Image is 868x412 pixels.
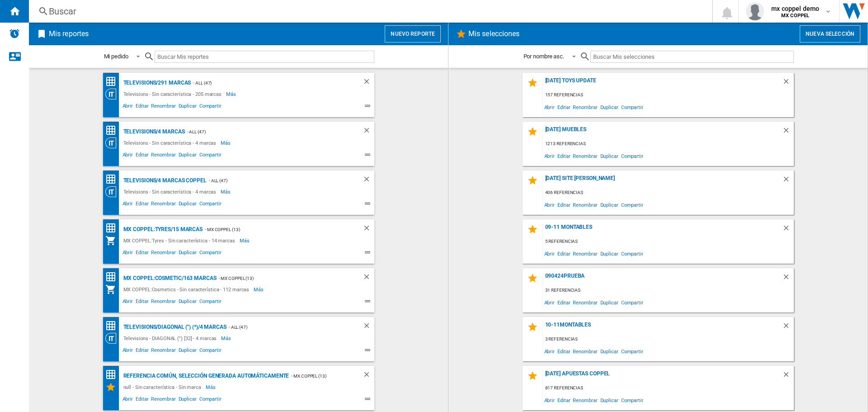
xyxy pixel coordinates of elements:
[620,101,645,113] span: Compartir
[620,247,645,260] span: Compartir
[121,235,240,246] div: MX COPPEL:Tyres - Sin característica - 14 marcas
[385,25,441,43] button: Nuevo reporte
[543,322,782,334] div: 10-11Montables
[543,138,794,150] div: 1213 referencias
[543,370,782,383] div: [DATE] apuestas coppel
[105,235,121,246] div: Mi colección
[177,297,198,308] span: Duplicar
[9,28,20,39] img: alerts-logo.svg
[571,394,599,406] span: Renombrar
[198,199,223,210] span: Compartir
[363,224,374,235] div: Borrar
[150,346,177,357] span: Renombrar
[134,199,150,210] span: Editar
[221,333,232,344] span: Más
[782,370,794,383] div: Borrar
[121,126,185,137] div: Televisions/4 marcas
[177,102,198,113] span: Duplicar
[121,151,135,161] span: Abrir
[363,273,374,284] div: Borrar
[155,51,374,63] input: Buscar Mis reportes
[363,322,374,333] div: Borrar
[363,126,374,137] div: Borrar
[782,224,794,236] div: Borrar
[782,126,794,138] div: Borrar
[105,186,121,197] div: Visión Categoría
[104,53,128,60] div: Mi pedido
[134,297,150,308] span: Editar
[206,382,217,393] span: Más
[221,137,232,148] span: Más
[121,273,217,284] div: MX COPPEL:Cosmetic/163 marcas
[556,345,571,357] span: Editar
[599,345,620,357] span: Duplicar
[599,394,620,406] span: Duplicar
[226,89,237,99] span: Más
[782,322,794,334] div: Borrar
[543,199,557,211] span: Abrir
[543,187,794,199] div: 406 referencias
[226,322,344,333] div: - ALL (47)
[620,150,645,162] span: Compartir
[105,89,121,99] div: Visión Categoría
[543,273,782,285] div: 090424prueba
[47,25,90,43] h2: Mis reportes
[556,199,571,211] span: Editar
[590,51,793,63] input: Buscar Mis selecciones
[121,322,226,333] div: Televisions/DIAGONAL (") (*)/4 marcas
[150,102,177,113] span: Renombrar
[134,151,150,161] span: Editar
[121,333,222,344] div: Televisions - DIAGONAL (") [32] - 4 marcas
[254,284,265,295] span: Más
[177,346,198,357] span: Duplicar
[121,199,135,210] span: Abrir
[543,345,557,357] span: Abrir
[571,101,599,113] span: Renombrar
[150,395,177,406] span: Renombrar
[134,248,150,259] span: Editar
[599,150,620,162] span: Duplicar
[771,4,819,13] span: mx coppel demo
[620,296,645,308] span: Compartir
[105,125,121,136] div: Matriz de precios
[543,175,782,187] div: [DATE] site [PERSON_NAME]
[782,273,794,285] div: Borrar
[177,199,198,210] span: Duplicar
[105,137,121,148] div: Visión Categoría
[543,126,782,138] div: [DATE] MUEBLES
[524,53,565,60] div: Por nombre asc.
[198,395,223,406] span: Compartir
[467,25,522,43] h2: Mis selecciones
[177,151,198,161] span: Duplicar
[363,77,374,89] div: Borrar
[599,247,620,260] span: Duplicar
[556,101,571,113] span: Editar
[599,199,620,211] span: Duplicar
[121,137,221,148] div: Televisions - Sin característica - 4 marcas
[121,370,289,382] div: Referencia común, selección generada automáticamente
[571,247,599,260] span: Renombrar
[221,186,232,197] span: Más
[543,90,794,101] div: 157 referencias
[556,296,571,308] span: Editar
[198,297,223,308] span: Compartir
[363,370,374,382] div: Borrar
[543,334,794,345] div: 3 referencias
[191,77,344,89] div: - ALL (47)
[121,346,135,357] span: Abrir
[207,175,344,186] div: - ALL (47)
[185,126,344,137] div: - ALL (47)
[556,247,571,260] span: Editar
[781,13,809,19] b: MX COPPEL
[543,224,782,236] div: 09-11 MONTABLES
[105,271,121,283] div: Matriz de precios
[543,150,557,162] span: Abrir
[134,346,150,357] span: Editar
[121,297,135,308] span: Abrir
[217,273,344,284] div: - MX COPPEL (13)
[105,320,121,331] div: Matriz de precios
[150,297,177,308] span: Renombrar
[571,199,599,211] span: Renombrar
[49,5,689,18] div: Buscar
[363,175,374,186] div: Borrar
